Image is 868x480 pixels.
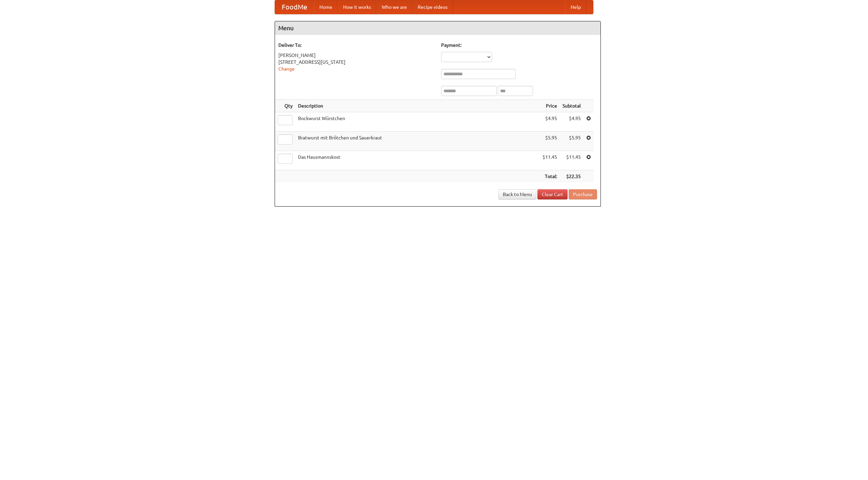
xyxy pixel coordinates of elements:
[278,52,434,59] div: [PERSON_NAME]
[441,42,597,49] h5: Payment:
[540,132,560,151] td: $5.95
[540,100,560,112] th: Price
[275,0,314,14] a: FoodMe
[560,151,584,170] td: $11.45
[278,66,295,72] a: Change
[560,100,584,112] th: Subtotal
[540,170,560,183] th: Total:
[338,0,376,14] a: How it works
[376,0,412,14] a: Who we are
[278,59,434,65] div: [STREET_ADDRESS][US_STATE]
[537,189,568,199] a: Clear Cart
[295,132,540,151] td: Bratwurst mit Brötchen und Sauerkraut
[295,112,540,132] td: Bockwurst Würstchen
[275,21,600,35] h4: Menu
[314,0,338,14] a: Home
[540,112,560,132] td: $4.95
[565,0,586,14] a: Help
[498,189,536,199] a: Back to Menu
[275,100,295,112] th: Qty
[560,132,584,151] td: $5.95
[569,189,597,199] button: Purchase
[560,170,584,183] th: $22.35
[295,100,540,112] th: Description
[412,0,453,14] a: Recipe videos
[560,112,584,132] td: $4.95
[295,151,540,170] td: Das Hausmannskost
[540,151,560,170] td: $11.45
[278,42,434,49] h5: Deliver To:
